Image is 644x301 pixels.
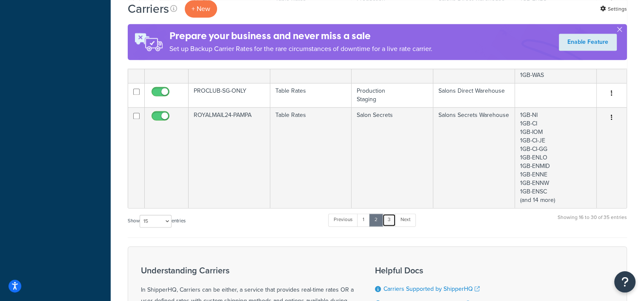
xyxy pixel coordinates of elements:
a: Enable Feature [559,34,617,51]
td: Salon Secrets [352,107,433,208]
a: 3 [382,213,396,226]
td: Table Rates [270,107,352,208]
select: Showentries [140,215,172,227]
td: Production Staging [352,83,433,107]
h3: Understanding Carriers [141,266,354,275]
a: 1 [357,213,370,226]
td: PROCLUB-SG-ONLY [189,83,270,107]
div: Showing 16 to 30 of 35 entries [558,213,627,231]
td: Table Rates [270,83,352,107]
p: Set up Backup Carrier Rates for the rare circumstances of downtime for a live rate carrier. [169,43,432,55]
a: Previous [328,213,358,226]
a: Carriers Supported by ShipperHQ [384,284,480,293]
a: Next [395,213,416,226]
label: Show entries [128,215,186,227]
h4: Prepare your business and never miss a sale [169,29,432,43]
button: Open Resource Center [614,271,635,292]
h1: Carriers [128,0,169,17]
img: ad-rules-rateshop-fe6ec290ccb7230408bd80ed9643f0289d75e0ffd9eb532fc0e269fcd187b520.png [128,24,169,60]
a: 2 [369,213,383,226]
h3: Helpful Docs [375,266,486,275]
td: 1GB-NI 1GB-CI 1GB-IOM 1GB-CI-JE 1GB-CI-GG 1GB-ENLO 1GB-ENMID 1GB-ENNE 1GB-ENNW 1GB-ENSC (and 14 m... [515,107,597,208]
a: Settings [600,3,627,15]
td: ROYALMAIL24-PAMPA [189,107,270,208]
td: Salons Secrets Warehouse [433,107,515,208]
td: Salons Direct Warehouse [433,83,515,107]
